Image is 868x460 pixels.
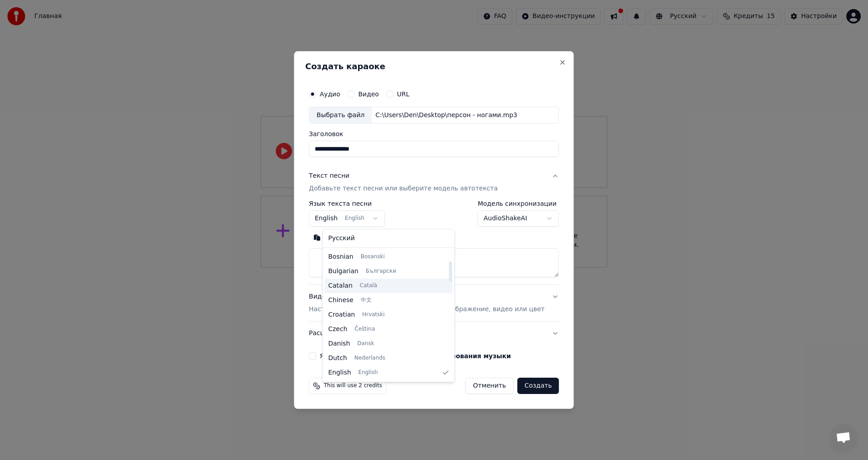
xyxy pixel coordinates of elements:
span: Bosnian [328,252,354,261]
span: Русский [328,234,355,243]
span: Bosanski [361,253,385,261]
span: Bulgarian [328,267,359,276]
span: Catalan [328,281,353,290]
span: Dutch [328,354,347,363]
span: Nederlands [354,355,385,362]
span: Čeština [354,326,375,333]
span: Български [366,268,396,275]
span: Hrvatski [362,311,385,318]
span: English [328,368,351,377]
span: Dansk [357,340,374,347]
span: Czech [328,325,347,334]
span: Català [360,282,377,289]
span: Chinese [328,296,354,305]
span: Croatian [328,310,355,319]
span: English [359,369,378,376]
span: Danish [328,339,350,348]
span: 中文 [361,297,372,304]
